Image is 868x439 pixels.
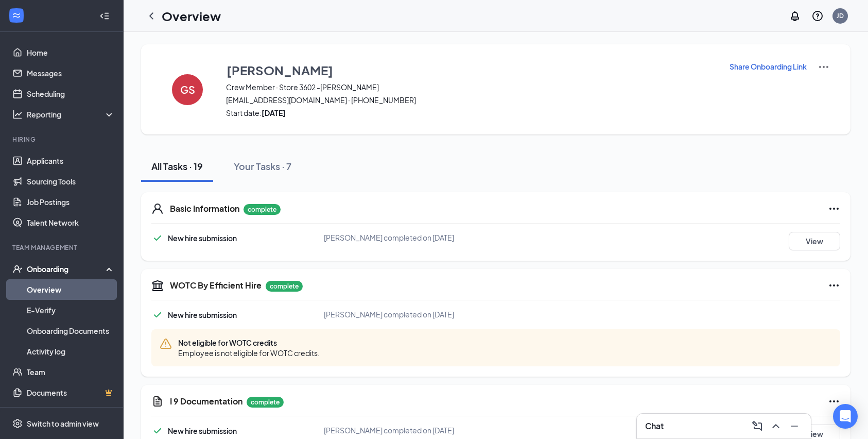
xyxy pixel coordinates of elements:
[247,397,284,408] p: complete
[162,61,213,118] button: GS
[11,10,22,21] svg: WorkstreamLogo
[788,420,801,432] svg: Minimize
[27,109,115,120] div: Reporting
[789,232,840,250] button: View
[770,420,782,432] svg: ChevronUp
[151,425,164,437] svg: Checkmark
[226,95,716,105] span: [EMAIL_ADDRESS][DOMAIN_NAME] · [PHONE_NUMBER]
[170,203,239,214] h5: Basic Information
[27,83,115,104] a: Scheduling
[837,11,844,20] div: JD
[168,310,237,319] span: New hire submission
[226,108,716,118] span: Start date:
[27,264,106,274] div: Onboarding
[12,135,113,144] div: Hiring
[27,341,115,362] a: Activity log
[178,348,320,358] span: Employee is not eligible for WOTC credits.
[27,362,115,382] a: Team
[178,337,320,348] span: Not eligible for WOTC credits
[828,202,840,215] svg: Ellipses
[12,243,113,252] div: Team Management
[324,426,454,435] span: [PERSON_NAME] completed on [DATE]
[266,281,303,292] p: complete
[324,310,454,319] span: [PERSON_NAME] completed on [DATE]
[27,300,115,320] a: E-Verify
[151,329,840,366] div: Not eligible for WOTC credits
[27,382,115,403] a: DocumentsCrown
[162,7,221,25] h1: Overview
[226,82,716,92] span: Crew Member · Store 3602 -[PERSON_NAME]
[227,61,333,79] h3: [PERSON_NAME]
[12,418,23,429] svg: Settings
[151,202,164,215] svg: User
[234,160,291,173] div: Your Tasks · 7
[27,418,99,429] div: Switch to admin view
[768,418,784,434] button: ChevronUp
[729,61,807,72] button: Share Onboarding Link
[324,233,454,242] span: [PERSON_NAME] completed on [DATE]
[27,171,115,192] a: Sourcing Tools
[151,395,164,408] svg: CustomFormIcon
[151,309,164,321] svg: Checkmark
[27,279,115,300] a: Overview
[226,61,716,79] button: [PERSON_NAME]
[168,426,237,435] span: New hire submission
[12,109,23,120] svg: Analysis
[170,280,262,291] h5: WOTC By Efficient Hire
[749,418,766,434] button: ComposeMessage
[789,10,801,22] svg: Notifications
[786,418,803,434] button: Minimize
[27,192,115,212] a: Job Postings
[27,63,115,83] a: Messages
[244,204,281,215] p: complete
[811,10,824,22] svg: QuestionInfo
[645,420,664,432] h3: Chat
[828,279,840,292] svg: Ellipses
[99,11,110,21] svg: Collapse
[151,279,164,292] svg: Government
[151,232,164,244] svg: Checkmark
[145,10,158,22] svg: ChevronLeft
[27,403,115,424] a: SurveysCrown
[12,264,23,274] svg: UserCheck
[27,212,115,233] a: Talent Network
[151,160,203,173] div: All Tasks · 19
[730,61,807,72] p: Share Onboarding Link
[818,61,830,73] img: More Actions
[168,233,237,243] span: New hire submission
[27,42,115,63] a: Home
[170,396,242,407] h5: I 9 Documentation
[262,108,286,117] strong: [DATE]
[180,86,195,93] h4: GS
[27,150,115,171] a: Applicants
[833,404,858,429] div: Open Intercom Messenger
[828,395,840,408] svg: Ellipses
[160,337,172,350] svg: Warning
[751,420,763,432] svg: ComposeMessage
[27,320,115,341] a: Onboarding Documents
